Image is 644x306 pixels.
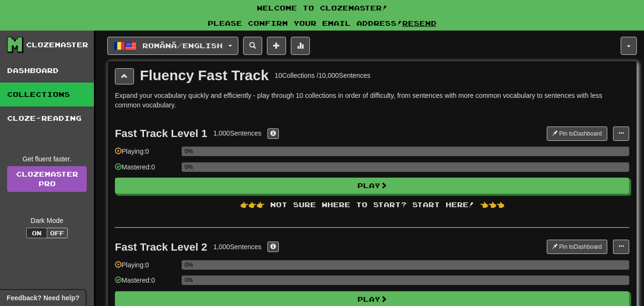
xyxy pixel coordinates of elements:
button: Add sentence to collection [267,37,286,55]
div: Fluency Fast Track [140,68,269,83]
button: Pin toDashboard [547,127,607,141]
div: Clozemaster [26,40,88,50]
div: Fast Track Level 1 [115,127,207,139]
div: Mastered: 0 [115,275,177,291]
div: Dark Mode [7,216,87,225]
button: On [26,228,47,238]
div: Playing: 0 [115,147,177,162]
div: 👉👉👉 Not sure where to start? Start here! 👈👈👈 [115,200,629,210]
div: 10 Collections / 10,000 Sentences [275,71,370,80]
span: Română / English [143,42,223,50]
button: Română/English [107,37,238,55]
button: More stats [291,37,310,55]
div: 1,000 Sentences [213,128,261,138]
span: Open feedback widget [7,293,79,303]
div: Playing: 0 [115,260,177,276]
div: 1,000 Sentences [213,242,261,252]
button: Play [115,178,629,194]
div: Fast Track Level 2 [115,241,207,253]
a: Resend [402,19,437,27]
button: Off [47,228,68,238]
p: Expand your vocabulary quickly and efficiently - play through 10 collections in order of difficul... [115,91,629,110]
button: Search sentences [243,37,262,55]
button: Pin toDashboard [547,240,607,254]
div: Mastered: 0 [115,162,177,178]
a: ClozemasterPro [7,166,87,192]
div: Get fluent faster. [7,154,87,164]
